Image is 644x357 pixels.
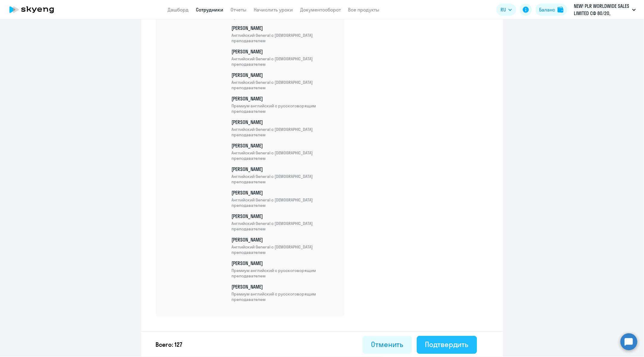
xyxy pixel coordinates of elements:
[232,119,337,137] p: [PERSON_NAME]
[371,340,403,349] div: Отменить
[232,197,337,208] span: Английский General с [DEMOGRAPHIC_DATA] преподавателем
[558,7,564,13] img: balance
[232,25,337,43] p: [PERSON_NAME]
[232,221,337,232] span: Английский General с [DEMOGRAPHIC_DATA] преподавателем
[232,80,337,90] span: Английский General с [DEMOGRAPHIC_DATA] преподавателем
[536,4,567,16] button: Балансbalance
[363,336,412,354] button: Отменить
[539,6,555,13] div: Баланс
[168,7,189,13] a: Дашборд
[232,213,337,232] p: [PERSON_NAME]
[232,291,337,302] span: Премиум английский с русскоговорящим преподавателем
[574,2,630,17] p: NEW! PLR WORLDWIDE SALES LIMITED СФ 80/20, [GEOGRAPHIC_DATA], ООО
[300,7,341,13] a: Документооборот
[496,4,516,16] button: RU
[232,56,337,67] span: Английский General с [DEMOGRAPHIC_DATA] преподавателем
[232,283,337,302] p: [PERSON_NAME]
[232,95,337,114] p: [PERSON_NAME]
[232,174,337,185] span: Английский General с [DEMOGRAPHIC_DATA] преподавателем
[417,336,477,354] button: Подтвердить
[232,127,337,137] span: Английский General с [DEMOGRAPHIC_DATA] преподавателем
[232,244,337,255] span: Английский General с [DEMOGRAPHIC_DATA] преподавателем
[232,142,337,161] p: [PERSON_NAME]
[156,341,183,349] p: Всего: 127
[232,33,337,43] span: Английский General с [DEMOGRAPHIC_DATA] преподавателем
[232,166,337,185] p: [PERSON_NAME]
[196,7,224,13] a: Сотрудники
[501,6,506,13] span: RU
[425,340,469,349] div: Подтвердить
[232,48,337,67] p: [PERSON_NAME]
[571,2,639,17] button: NEW! PLR WORLDWIDE SALES LIMITED СФ 80/20, [GEOGRAPHIC_DATA], ООО
[232,236,337,255] p: [PERSON_NAME]
[254,7,293,13] a: Начислить уроки
[348,7,380,13] a: Все продукты
[232,260,337,279] p: [PERSON_NAME]
[232,189,337,208] p: [PERSON_NAME]
[232,268,337,279] span: Премиум английский с русскоговорящим преподавателем
[232,103,337,114] span: Премиум английский с русскоговорящим преподавателем
[231,7,247,13] a: Отчеты
[232,72,337,90] p: [PERSON_NAME]
[232,150,337,161] span: Английский General с [DEMOGRAPHIC_DATA] преподавателем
